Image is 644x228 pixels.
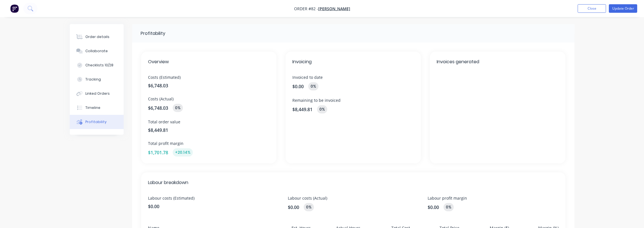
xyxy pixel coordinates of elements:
span: Overview [148,58,270,65]
span: $6,748.03 [148,105,168,111]
img: Factory [10,4,19,13]
div: Order details [85,34,109,39]
button: Order details [70,30,124,44]
span: Labour costs (Actual) [288,195,419,201]
span: Order #82 - [294,6,318,11]
a: [PERSON_NAME] [318,6,350,11]
span: $1,701.78 [148,149,168,156]
span: Labour profit margin [428,195,558,201]
span: Costs (Actual) [148,96,270,102]
button: Close [578,4,606,13]
div: Profitability [85,119,107,124]
div: +20.14% [173,148,193,157]
span: Costs (Estimated) [148,74,270,80]
span: $0.00 [292,83,304,90]
span: Total order value [148,119,270,125]
div: Timeline [85,105,100,110]
button: Profitability [70,115,124,129]
span: Total profit margin [148,140,270,146]
div: 0 % [317,105,327,113]
div: Collaborate [85,48,108,54]
div: 0 % [308,82,318,90]
button: Checklists 10/28 [70,58,124,72]
span: Invoiced to date [292,74,414,80]
span: $0.00 [288,204,299,211]
span: $0.00 [428,204,439,211]
div: Checklists 10/28 [85,63,113,68]
div: 0% [173,104,183,112]
span: $6,748.03 [148,82,270,89]
button: Timeline [70,101,124,115]
span: Invoices generated [437,58,558,65]
div: 0% [444,203,454,211]
div: Profitability [141,30,165,37]
span: Labour breakdown [148,179,559,186]
span: $8,449.81 [148,127,270,134]
span: Invoicing [292,58,414,65]
button: Collaborate [70,44,124,58]
button: Tracking [70,72,124,86]
span: $8,449.81 [292,106,313,113]
div: 0% [304,203,314,211]
button: Update Order [609,4,637,13]
span: $0.00 [148,203,279,210]
div: Linked Orders [85,91,110,96]
span: Remaining to be invoiced [292,97,414,103]
button: Linked Orders [70,86,124,101]
span: Labour costs (Estimated) [148,195,279,201]
div: Tracking [85,77,101,82]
